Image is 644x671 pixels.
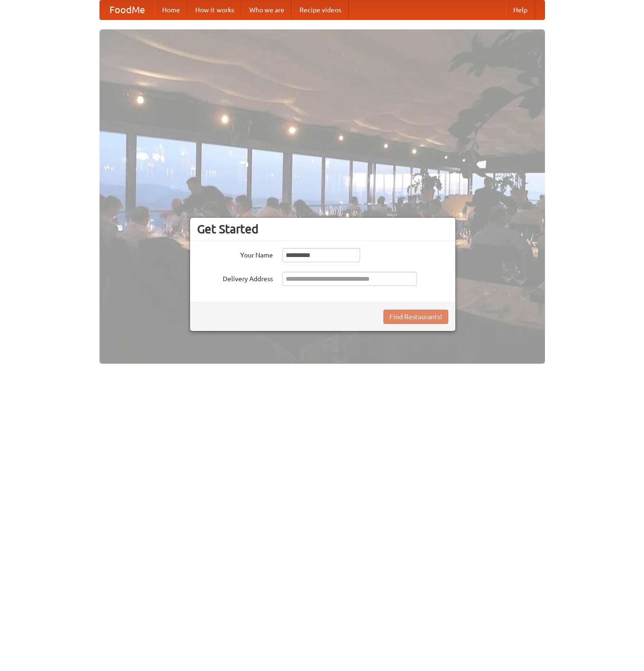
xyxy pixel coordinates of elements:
[197,222,448,236] h3: Get Started
[197,248,273,260] label: Your Name
[188,0,242,19] a: How it works
[292,0,349,19] a: Recipe videos
[100,0,154,19] a: FoodMe
[154,0,188,19] a: Home
[242,0,292,19] a: Who we are
[383,310,448,324] button: Find Restaurants!
[197,272,273,284] label: Delivery Address
[506,0,535,19] a: Help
